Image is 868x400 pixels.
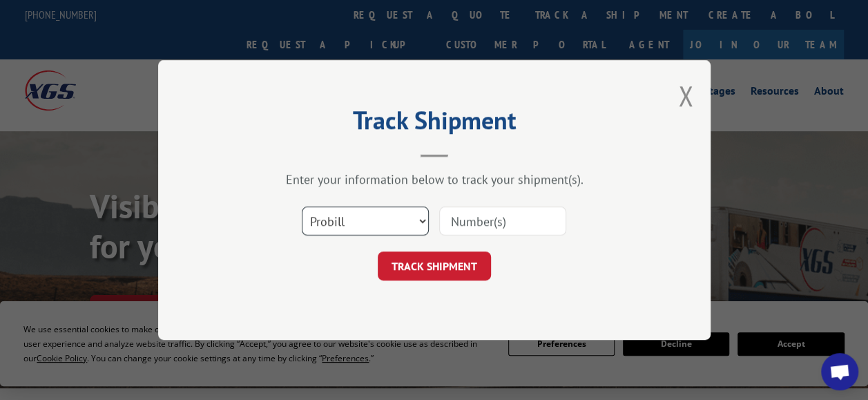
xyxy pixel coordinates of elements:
h2: Track Shipment [227,111,642,137]
button: TRACK SHIPMENT [378,251,491,280]
button: Close modal [678,77,693,114]
div: Open chat [821,353,858,390]
div: Enter your information below to track your shipment(s). [227,171,642,187]
input: Number(s) [439,207,566,236]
